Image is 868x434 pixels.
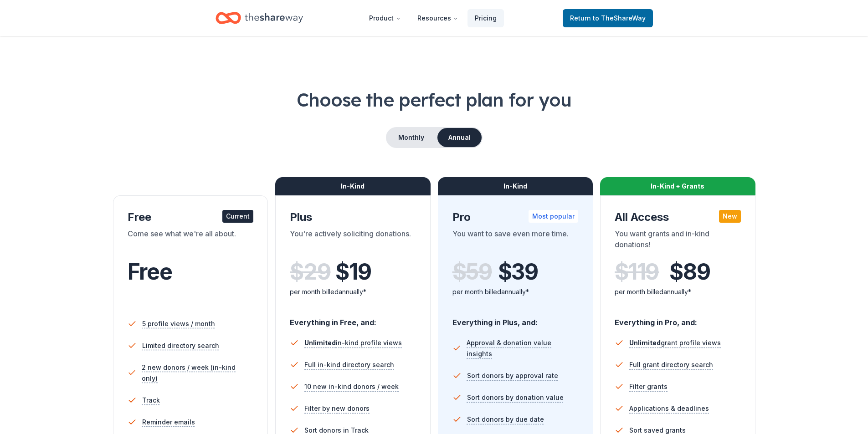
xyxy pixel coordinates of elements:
span: grant profile views [629,339,721,347]
div: You're actively soliciting donations. [290,228,416,254]
div: Come see what we're all about. [128,228,254,254]
span: in-kind profile views [304,339,402,347]
div: Everything in Free, and: [290,309,416,328]
button: Monthly [387,128,436,147]
span: Free [128,258,172,285]
nav: Main [362,7,504,29]
div: Plus [290,210,416,225]
a: Pricing [467,9,504,27]
div: per month billed annually* [452,286,579,297]
div: Current [222,210,253,223]
button: Resources [410,9,466,27]
div: New [719,210,741,223]
span: Sort donors by due date [467,414,544,425]
a: Returnto TheShareWay [563,9,653,27]
div: You want to save even more time. [452,228,579,254]
span: Filter grants [629,381,668,392]
span: Limited directory search [142,340,219,351]
span: $ 39 [498,259,538,285]
span: 5 profile views / month [142,318,215,329]
span: Filter by new donors [304,403,370,414]
span: Full in-kind directory search [304,359,394,370]
div: Most popular [529,210,578,223]
span: Unlimited [629,339,661,347]
a: Home [216,7,303,29]
div: All Access [615,210,741,225]
button: Product [362,9,408,27]
div: Pro [452,210,579,225]
span: Sort donors by donation value [467,392,564,403]
button: Annual [437,128,482,147]
span: $ 89 [669,259,710,285]
span: Unlimited [304,339,336,347]
span: to TheShareWay [593,14,646,22]
span: Full grant directory search [629,359,713,370]
span: Track [142,395,160,406]
h1: Choose the perfect plan for you [36,87,832,112]
div: Free [128,210,254,225]
div: per month billed annually* [615,286,741,297]
div: Everything in Pro, and: [615,309,741,328]
div: In-Kind [438,177,593,195]
div: per month billed annually* [290,286,416,297]
span: Sort donors by approval rate [467,370,558,381]
span: $ 19 [335,259,371,285]
div: You want grants and in-kind donations! [615,228,741,254]
div: In-Kind + Grants [600,177,755,195]
div: Everything in Plus, and: [452,309,579,328]
span: Reminder emails [142,417,195,428]
span: Applications & deadlines [629,403,709,414]
span: Return [570,13,646,24]
span: 10 new in-kind donors / week [304,381,399,392]
div: In-Kind [275,177,431,195]
span: 2 new donors / week (in-kind only) [142,362,253,384]
span: Approval & donation value insights [467,337,578,359]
